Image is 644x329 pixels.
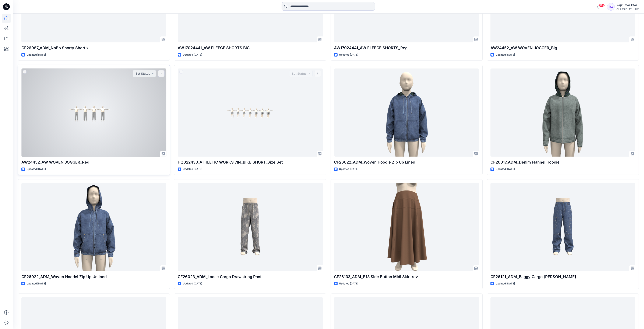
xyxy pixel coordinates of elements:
p: Updated [DATE] [27,53,46,57]
p: Updated [DATE] [183,167,202,171]
p: CF26087_ADM_NoBo Shorty Short x [21,45,166,51]
div: Rajkumar Cfai [616,3,639,8]
p: HQ022430_ATHLETIC WORKS 7IN_BIKE SHORT_Size Set [178,159,323,165]
p: AW17024441_AW FLEECE SHORTS BIG [178,45,323,51]
p: Updated [DATE] [183,281,202,286]
a: CF26133_ADM_B13 Side Button Midi Skirt rev [334,183,479,271]
div: CLASSIC_ATHLUX [616,8,639,11]
a: CF26023_ADM_Loose Cargo Drawstring Pant [178,183,323,271]
p: Updated [DATE] [496,167,515,171]
p: Updated [DATE] [183,53,202,57]
a: CF26017_ADM_Denim Flannel Hoodie [490,69,635,157]
p: CF26133_ADM_B13 Side Button Midi Skirt rev [334,274,479,280]
a: HQ022430_ATHLETIC WORKS 7IN_BIKE SHORT_Size Set [178,69,323,157]
span: 99+ [598,4,605,7]
p: CF26022_ADM_Woven Hoodie Zip Up Lined [334,159,479,165]
a: CF26022_ADM_Woven Hoodei Zip Up Unlined [21,183,166,271]
p: AW17024441_AW FLEECE SHORTS_Reg [334,45,479,51]
p: Updated [DATE] [27,281,46,286]
p: Updated [DATE] [496,281,515,286]
p: AW24452_AW WOVEN JOGGER_Big [490,45,635,51]
p: Updated [DATE] [339,53,359,57]
p: CF26022_ADM_Woven Hoodei Zip Up Unlined [21,274,166,280]
p: CF26017_ADM_Denim Flannel Hoodie [490,159,635,165]
p: CF26121_ADM_Baggy Cargo [PERSON_NAME] [490,274,635,280]
p: Updated [DATE] [27,167,46,171]
p: Updated [DATE] [339,167,359,171]
p: CF26023_ADM_Loose Cargo Drawstring Pant [178,274,323,280]
div: RC [607,3,615,11]
p: AW24452_AW WOVEN JOGGER_Reg [21,159,166,165]
a: CF26121_ADM_Baggy Cargo Jean [490,183,635,271]
p: Updated [DATE] [339,281,359,286]
a: AW24452_AW WOVEN JOGGER_Reg [21,69,166,157]
a: CF26022_ADM_Woven Hoodie Zip Up Lined [334,69,479,157]
p: Updated [DATE] [496,53,515,57]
